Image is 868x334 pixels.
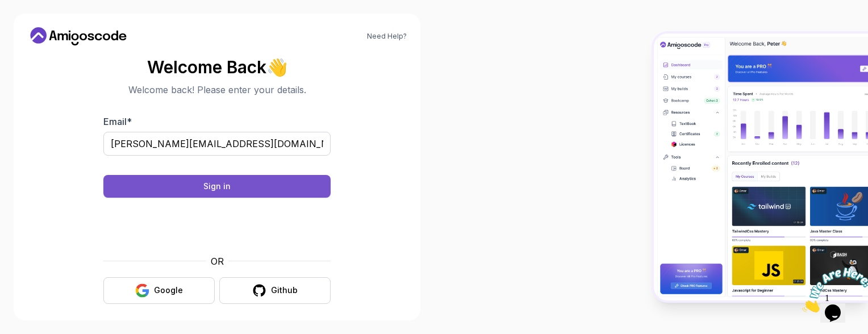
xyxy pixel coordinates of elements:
[271,285,298,296] div: Github
[211,254,224,268] p: OR
[654,34,868,300] img: Amigoscode Dashboard
[798,263,868,317] iframe: chat widget
[103,277,215,304] button: Google
[103,132,331,156] input: Enter your email
[5,5,75,49] img: Chat attention grabber
[131,204,303,248] iframe: Widget containing checkbox for hCaptcha security challenge
[367,32,407,41] a: Need Help?
[103,116,132,127] label: Email *
[103,83,331,97] p: Welcome back! Please enter your details.
[103,58,331,76] h2: Welcome Back
[203,181,231,192] div: Sign in
[264,55,291,80] span: 👋
[154,285,183,296] div: Google
[219,277,331,304] button: Github
[27,27,130,45] a: Home link
[5,5,9,14] span: 1
[103,175,331,198] button: Sign in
